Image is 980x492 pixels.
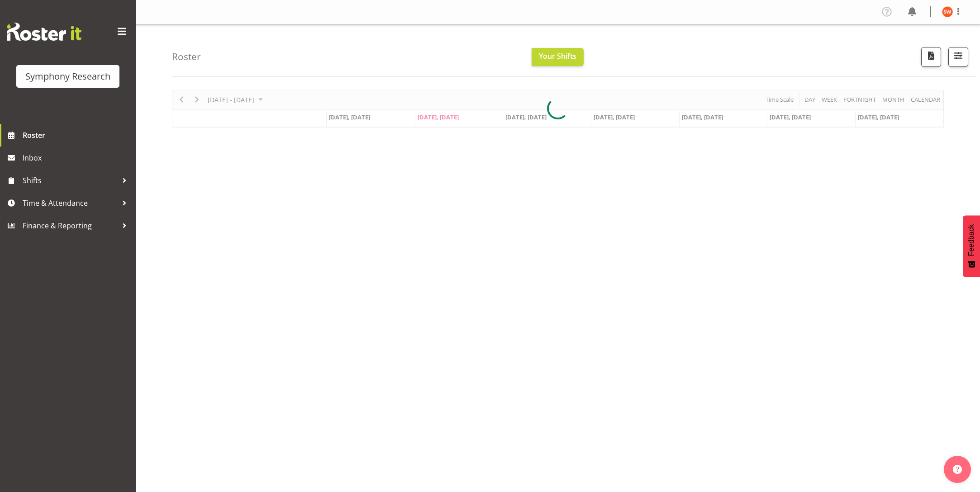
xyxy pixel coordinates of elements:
img: help-xxl-2.png [953,465,962,474]
span: Finance & Reporting [23,219,118,232]
span: Your Shifts [539,51,576,61]
button: Download a PDF of the roster according to the set date range. [921,47,941,67]
div: Symphony Research [25,70,110,83]
img: shannon-whelan11890.jpg [942,6,953,17]
button: Feedback - Show survey [963,215,980,277]
button: Filter Shifts [948,47,968,67]
span: Feedback [967,224,975,256]
button: Your Shifts [532,48,584,66]
span: Inbox [23,151,131,165]
span: Roster [23,128,131,142]
span: Time & Attendance [23,196,118,210]
span: Shifts [23,174,118,187]
h4: Roster [172,52,201,62]
img: Rosterit website logo [7,23,81,41]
